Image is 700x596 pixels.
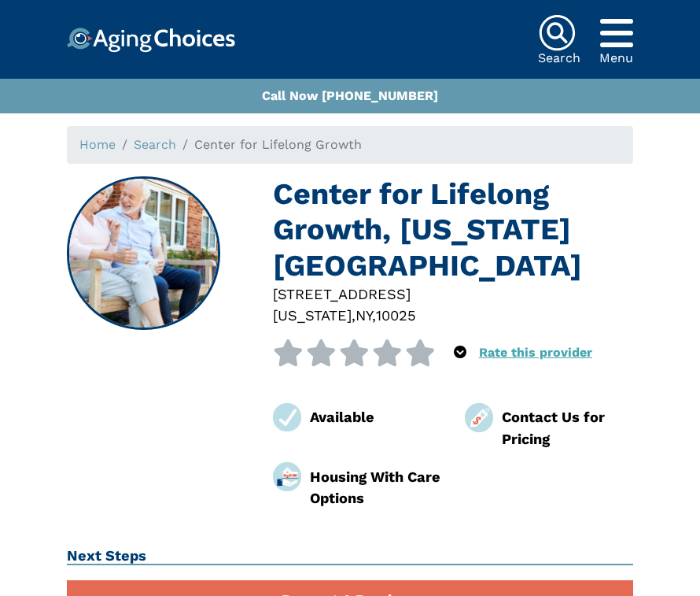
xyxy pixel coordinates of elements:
div: [STREET_ADDRESS] [273,283,633,305]
div: 10025 [376,305,416,326]
div: Housing With Care Options [310,466,441,509]
div: Popover trigger [454,339,466,366]
div: Popover trigger [599,14,633,52]
span: , [352,307,356,324]
div: Search [538,52,580,65]
span: Center for Lifelong Growth [194,137,362,152]
img: search-icon.svg [538,14,576,52]
a: Rate this provider [479,345,592,360]
img: Center for Lifelong Growth, New York NY [68,178,219,329]
div: Contact Us for Pricing [502,406,633,450]
span: NY [356,307,372,324]
h1: Center for Lifelong Growth, [US_STATE] [GEOGRAPHIC_DATA] [273,176,633,283]
div: Menu [599,52,633,65]
img: Choice! [67,28,235,53]
a: Search [134,137,176,152]
a: Call Now [PHONE_NUMBER] [262,88,438,103]
span: , [372,307,376,324]
div: Available [310,406,441,428]
a: Home [79,137,116,152]
span: [US_STATE] [273,307,352,324]
h2: Next Steps [67,547,633,566]
nav: breadcrumb [67,126,633,164]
